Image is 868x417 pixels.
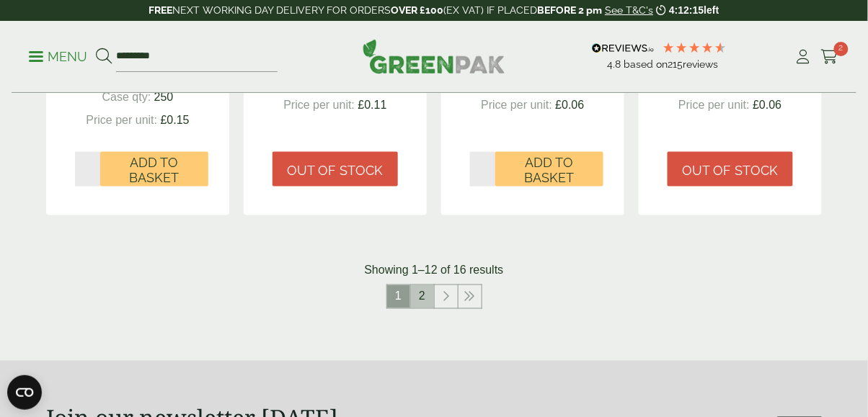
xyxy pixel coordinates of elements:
[154,91,174,103] span: 250
[592,43,655,53] img: REVIEWS.io
[358,99,387,111] span: £0.11
[29,48,87,63] a: Menu
[29,48,87,66] p: Menu
[7,375,42,410] button: Open CMP widget
[821,50,839,64] i: Cart
[556,99,585,111] span: £0.06
[149,4,172,16] strong: FREE
[678,99,750,111] span: Price per unit:
[363,39,505,73] img: GreenPak Supplies
[834,42,849,56] span: 2
[683,58,719,70] span: reviews
[605,4,653,16] a: See T&C's
[608,58,624,70] span: 4.8
[86,114,157,126] span: Price per unit:
[391,4,443,16] strong: OVER £100
[273,152,398,187] a: Out of stock
[364,261,503,279] p: Showing 1–12 of 16 results
[505,155,593,186] span: Add to Basket
[668,58,683,70] span: 215
[411,285,434,308] a: 2
[537,4,602,16] strong: BEFORE 2 pm
[283,99,355,111] span: Price per unit:
[624,58,668,70] span: Based on
[495,152,603,187] button: Add to Basket
[110,155,198,186] span: Add to Basket
[683,163,779,179] span: Out of stock
[102,91,151,103] span: Case qty:
[669,4,704,16] span: 4:12:15
[668,152,793,187] a: Out of stock
[753,99,782,111] span: £0.06
[794,50,812,64] i: My Account
[704,4,719,16] span: left
[161,114,190,126] span: £0.15
[662,41,727,54] div: 4.79 Stars
[481,99,552,111] span: Price per unit:
[288,163,384,179] span: Out of stock
[821,46,839,68] a: 2
[100,152,208,187] button: Add to Basket
[387,285,410,308] span: 1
